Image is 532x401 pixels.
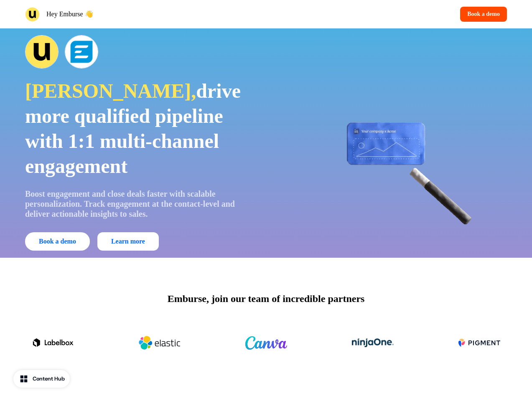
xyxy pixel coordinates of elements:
[13,370,70,388] button: Content Hub
[25,189,255,219] p: Boost engagement and close deals faster with scalable personalization. Track engagement at the co...
[460,7,507,22] button: Book a demo
[33,375,65,383] div: Content Hub
[97,232,159,251] a: Learn more
[25,80,196,102] span: [PERSON_NAME],
[25,232,90,251] button: Book a demo
[46,9,93,19] p: Hey Emburse 👋
[168,291,365,306] p: Emburse, join our team of incredible partners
